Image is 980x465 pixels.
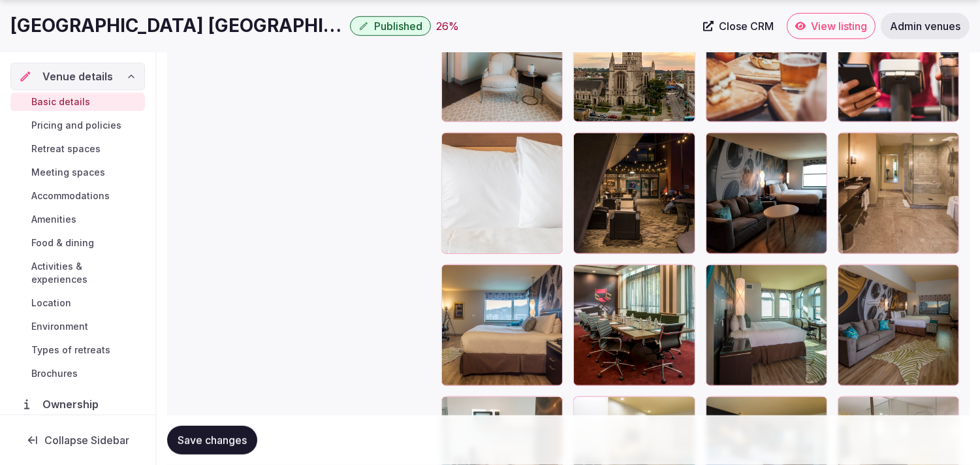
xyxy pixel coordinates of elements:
[441,133,563,254] div: PITHB_6623451501_P.jpg
[573,265,695,386] div: PITHB_4683150963_P.jpg
[31,344,110,357] span: Types of retreats
[31,189,110,202] span: Accommodations
[10,163,145,182] a: Meeting spaces
[10,341,145,359] a: Types of retreats
[167,426,257,455] button: Save changes
[10,317,145,336] a: Environment
[695,13,782,39] a: Close CRM
[436,18,459,34] div: 26 %
[787,13,876,39] a: View listing
[441,1,563,122] div: PITHB_4683149449_P.jpg
[31,367,78,380] span: Brochures
[10,294,145,312] a: Location
[10,187,145,205] a: Accommodations
[838,133,959,254] div: PITHB_4683149501_P.jpg
[881,13,970,39] a: Admin venues
[10,426,145,455] button: Collapse Sidebar
[436,18,459,34] button: 26%
[44,434,129,447] span: Collapse Sidebar
[31,236,94,249] span: Food & dining
[706,1,827,122] div: PITHB_5413868376_P.jpg
[31,95,90,108] span: Basic details
[10,257,145,289] a: Activities & experiences
[10,140,145,158] a: Retreat spaces
[31,142,101,155] span: Retreat spaces
[573,1,695,122] div: PITHB_5413929573_P.jpg
[42,396,104,412] span: Ownership
[31,260,140,286] span: Activities & experiences
[31,213,76,226] span: Amenities
[706,265,827,386] div: PITHB_4185701261_P.jpg
[838,1,959,122] div: PITHB_5413868429_P.jpg
[10,93,145,111] a: Basic details
[10,116,145,135] a: Pricing and policies
[31,166,105,179] span: Meeting spaces
[10,364,145,383] a: Brochures
[31,320,88,333] span: Environment
[178,434,247,447] span: Save changes
[350,16,431,36] button: Published
[573,133,695,254] div: PITHB_5400508900_P.jpg
[706,133,827,254] div: PITHB_6940280962_P.jpg
[31,119,121,132] span: Pricing and policies
[10,234,145,252] a: Food & dining
[441,265,563,386] div: PITHB_4683149486_P.jpg
[719,20,774,33] span: Close CRM
[42,69,113,84] span: Venue details
[10,13,345,39] h1: [GEOGRAPHIC_DATA] [GEOGRAPHIC_DATA] [GEOGRAPHIC_DATA]
[374,20,422,33] span: Published
[31,297,71,310] span: Location
[10,391,145,418] a: Ownership
[838,265,959,386] div: PITHB_5935688377_P.jpg
[811,20,867,33] span: View listing
[10,210,145,229] a: Amenities
[890,20,960,33] span: Admin venues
